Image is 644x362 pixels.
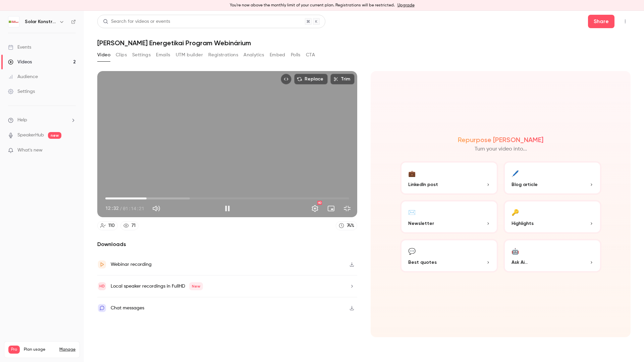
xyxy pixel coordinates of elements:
div: Chat messages [111,304,144,312]
div: 74 % [347,222,354,229]
span: 01:14:21 [123,205,144,212]
div: 💼 [408,168,416,178]
div: 71 [131,222,136,229]
div: Settings [8,88,35,95]
span: 12:32 [105,205,119,212]
button: Analytics [244,50,264,60]
span: new [48,132,61,139]
button: 💼LinkedIn post [400,161,498,195]
a: Manage [59,347,75,352]
button: Embed [270,50,285,60]
button: Turn on miniplayer [324,202,338,215]
div: 🔑 [512,207,519,217]
span: LinkedIn post [408,181,438,188]
button: Video [97,50,110,60]
button: 💬Best quotes [400,239,498,273]
button: 🔑Highlights [503,200,601,234]
h2: Downloads [97,240,357,248]
div: HD [317,201,322,205]
button: Settings [132,50,151,60]
li: help-dropdown-opener [8,117,76,124]
button: 🖊️Blog article [503,161,601,195]
span: Ask Ai... [512,259,528,266]
h6: Solar Konstrukt Kft. [25,18,56,25]
a: SpeakerHub [17,132,44,139]
div: Webinar recording [111,260,152,268]
div: 🤖 [512,246,519,256]
div: Audience [8,73,38,80]
span: Help [17,117,27,124]
button: Top Bar Actions [620,16,631,27]
button: Settings [308,202,322,215]
button: Share [588,15,614,28]
div: 12:32 [105,205,144,212]
a: 110 [97,221,118,230]
span: / [119,205,122,212]
div: Events [8,44,31,51]
div: ✉️ [408,207,416,217]
span: Best quotes [408,259,437,266]
p: Turn your video into... [475,145,527,153]
span: Plan usage [24,347,55,352]
button: UTM builder [176,50,203,60]
button: Exit full screen [340,202,354,215]
a: Upgrade [397,3,415,8]
button: Emails [156,50,170,60]
button: CTA [306,50,315,60]
a: 71 [120,221,139,230]
span: Pro [8,346,20,354]
button: Pause [221,202,234,215]
div: 110 [108,222,115,229]
div: 🖊️ [512,168,519,178]
button: Clips [116,50,127,60]
div: Videos [8,59,32,65]
span: Blog article [512,181,538,188]
button: Registrations [208,50,238,60]
span: Newsletter [408,220,434,227]
span: Highlights [512,220,534,227]
a: 74% [336,221,357,230]
button: Polls [291,50,301,60]
span: What's new [17,147,43,154]
button: Replace [294,74,328,84]
button: Trim [330,74,355,84]
div: 💬 [408,246,416,256]
h2: Repurpose [PERSON_NAME] [458,136,543,144]
button: Embed video [281,74,291,84]
div: Local speaker recordings in FullHD [111,282,203,290]
img: Solar Konstrukt Kft. [8,16,19,27]
button: ✉️Newsletter [400,200,498,234]
button: 🤖Ask Ai... [503,239,601,273]
h1: [PERSON_NAME] Energetikai Program Webinárium [97,39,631,47]
button: Mute [150,202,163,215]
span: New [189,282,203,290]
div: Search for videos or events [103,18,170,25]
